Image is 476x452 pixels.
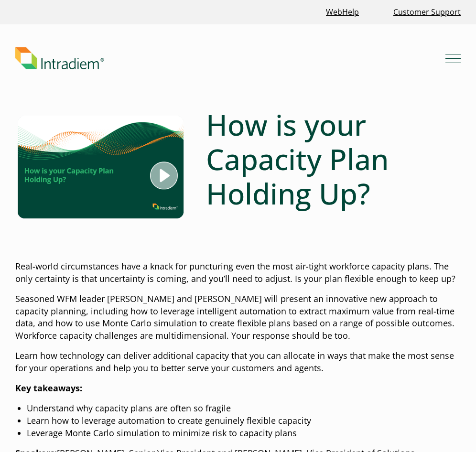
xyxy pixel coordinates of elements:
button: Mobile Navigation Button [445,51,461,66]
p: Seasoned WFM leader [PERSON_NAME] and [PERSON_NAME] will present an innovative new approach to ca... [15,293,461,343]
strong: Key takeaways: [15,382,82,394]
a: Link to homepage of Intradiem [15,47,445,69]
a: Customer Support [389,2,465,22]
li: Understand why capacity plans are often so fragile [27,402,461,415]
img: Intradiem [15,47,104,69]
li: Learn how to leverage automation to create genuinely flexible capacity [27,415,461,427]
h1: How is your Capacity Plan Holding Up? [206,108,461,211]
p: Real-world circumstances have a knack for puncturing even the most air-tight workforce capacity p... [15,260,461,285]
li: Leverage Monte Carlo simulation to minimize risk to capacity plans [27,427,461,440]
p: Learn how technology can deliver additional capacity that you can allocate in ways that make the ... [15,350,461,375]
a: Link opens in a new window [322,2,363,22]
